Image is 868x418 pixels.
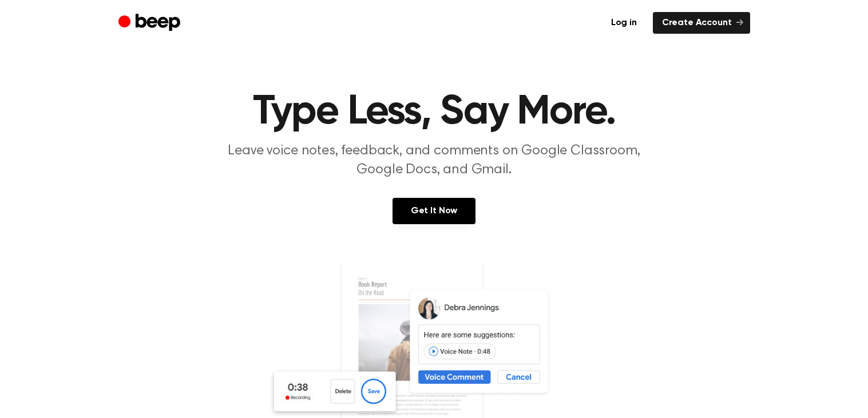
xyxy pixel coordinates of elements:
[393,198,475,224] a: Get It Now
[141,91,727,133] h1: Type Less, Say More.
[215,142,654,180] p: Leave voice notes, feedback, and comments on Google Classroom, Google Docs, and Gmail.
[602,12,646,34] a: Log in
[118,12,183,34] a: Beep
[653,12,750,34] a: Create Account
